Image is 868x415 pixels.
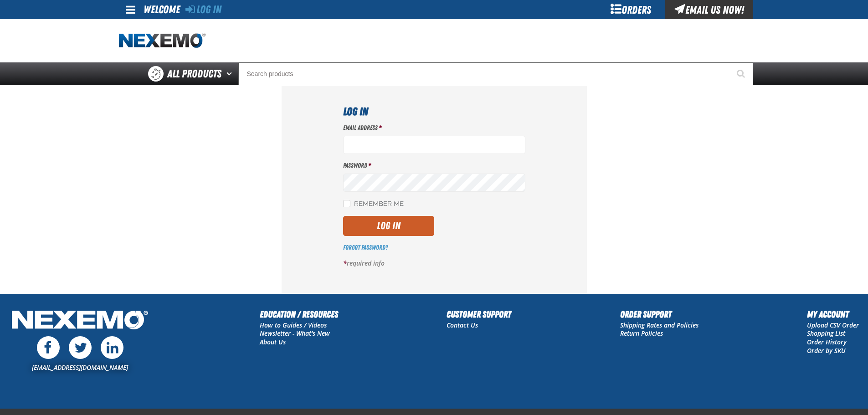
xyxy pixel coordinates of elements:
[447,307,511,321] h2: Customer Support
[807,346,846,355] a: Order by SKU
[32,363,128,372] a: [EMAIL_ADDRESS][DOMAIN_NAME]
[343,259,525,268] p: required info
[260,307,338,321] h2: Education / Resources
[260,338,286,346] a: About Us
[343,244,388,251] a: Forgot Password?
[807,329,845,338] a: Shopping List
[620,329,663,338] a: Return Policies
[730,62,753,85] button: Start Searching
[620,321,699,329] a: Shipping Rates and Policies
[343,200,350,207] input: Remember Me
[447,321,478,329] a: Contact Us
[167,66,221,82] span: All Products
[238,62,753,85] input: Search
[223,62,238,85] button: Open All Products pages
[343,123,525,132] label: Email Address
[343,216,434,236] button: Log In
[119,33,205,49] a: Home
[807,307,859,321] h2: My Account
[9,307,151,334] img: Nexemo Logo
[343,200,404,209] label: Remember Me
[807,338,847,346] a: Order History
[807,321,859,329] a: Upload CSV Order
[343,161,525,170] label: Password
[620,307,699,321] h2: Order Support
[185,3,221,16] a: Log In
[343,103,525,120] h1: Log In
[260,329,330,338] a: Newsletter - What's New
[119,33,205,49] img: Nexemo logo
[260,321,327,329] a: How to Guides / Videos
